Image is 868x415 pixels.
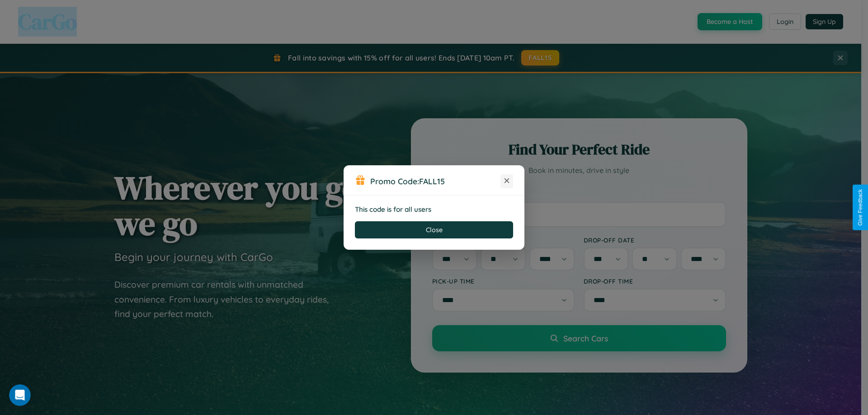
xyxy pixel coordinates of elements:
b: FALL15 [419,176,445,186]
div: Give Feedback [857,189,863,226]
h3: Promo Code: [370,176,500,186]
strong: This code is for all users [355,205,431,214]
iframe: Intercom live chat [9,384,31,406]
button: Close [355,221,513,238]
